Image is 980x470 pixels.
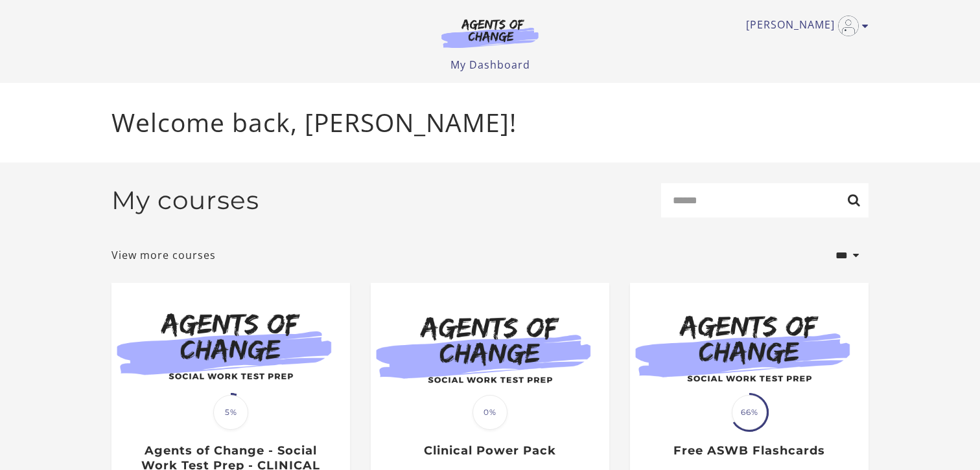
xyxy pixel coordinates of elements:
a: View more courses [111,247,216,263]
span: 66% [732,395,767,430]
img: Agents of Change Logo [428,18,552,48]
a: My Dashboard [450,58,530,72]
p: Welcome back, [PERSON_NAME]! [111,104,869,142]
h2: My courses [111,185,259,216]
span: 5% [213,395,248,430]
h3: Clinical Power Pack [384,443,595,458]
a: Toggle menu [746,16,862,36]
h3: Free ASWB Flashcards [644,443,854,458]
span: 0% [472,395,507,430]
